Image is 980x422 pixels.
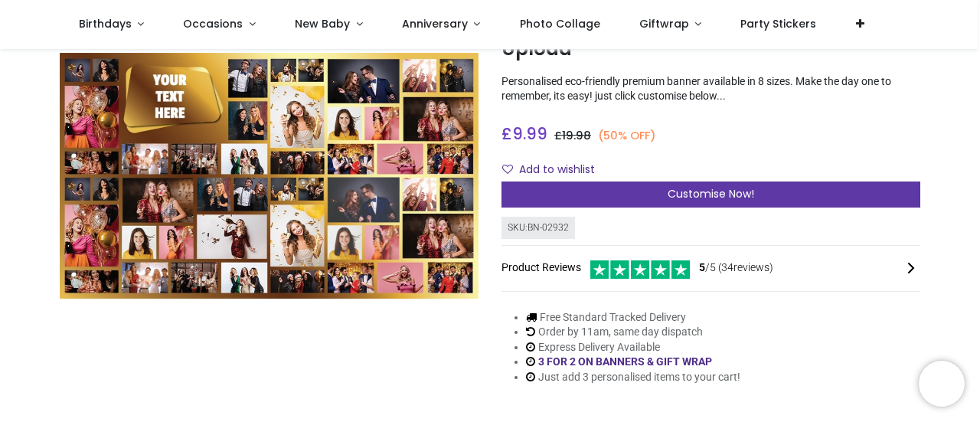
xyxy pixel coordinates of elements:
[502,164,513,175] i: Add to wishlist
[562,128,591,143] span: 19.98
[526,325,740,340] li: Order by 11am, same day dispatch
[501,74,920,104] p: Personalised eco-friendly premium banner available in 8 sizes. Make the day one to remember, its ...
[554,128,591,143] span: £
[520,16,600,31] span: Photo Collage
[295,16,350,31] span: New Baby
[402,16,468,31] span: Anniversary
[740,16,816,31] span: Party Stickers
[501,258,920,279] div: Product Reviews
[639,16,689,31] span: Giftwrap
[598,128,656,144] small: (50% OFF)
[183,16,243,31] span: Occasions
[668,186,754,201] span: Customise Now!
[60,53,479,299] img: Personalised Birthday Backdrop Banner - Gold Photo Collage - Add Text & 48 Photo Upload
[79,16,132,31] span: Birthdays
[526,340,740,355] li: Express Delivery Available
[699,260,773,276] span: /5 ( 34 reviews)
[501,217,575,239] div: SKU: BN-02932
[538,355,712,368] a: 3 FOR 2 ON BANNERS & GIFT WRAP
[501,123,547,145] span: £
[526,370,740,385] li: Just add 3 personalised items to your cart!
[699,261,705,273] span: 5
[526,310,740,325] li: Free Standard Tracked Delivery
[512,123,547,145] span: 9.99
[501,157,608,183] button: Add to wishlistAdd to wishlist
[919,361,965,407] iframe: Brevo live chat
